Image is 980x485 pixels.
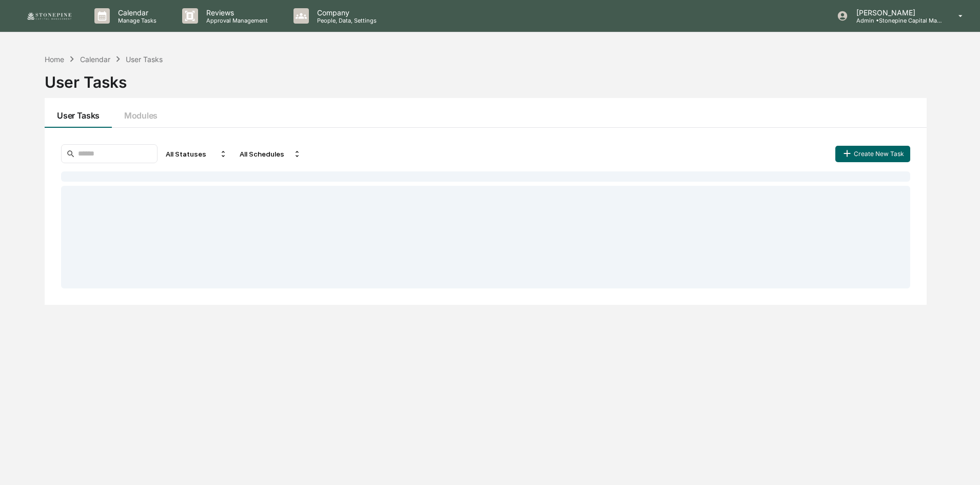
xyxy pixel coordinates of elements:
p: Calendar [110,8,162,17]
div: All Schedules [236,146,305,162]
p: Reviews [198,8,273,17]
p: Approval Management [198,17,273,24]
button: Create New Task [835,146,910,162]
p: [PERSON_NAME] [848,8,944,17]
p: Company [309,8,382,17]
div: Calendar [80,55,110,64]
div: Home [45,55,64,64]
p: Admin • Stonepine Capital Management [848,17,944,24]
div: User Tasks [45,65,927,91]
div: All Statuses [162,146,231,162]
button: Modules [112,98,170,128]
p: Manage Tasks [110,17,162,24]
button: User Tasks [45,98,112,128]
div: User Tasks [126,55,163,64]
img: logo [25,11,74,21]
p: People, Data, Settings [309,17,382,24]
